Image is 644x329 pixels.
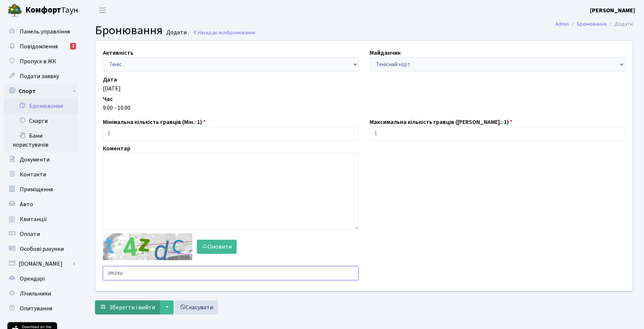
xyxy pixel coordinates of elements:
span: Таун [25,4,78,17]
b: Комфорт [25,4,61,16]
a: Пропуск в ЖК [4,54,78,69]
a: Скасувати [175,300,218,314]
a: Оплати [4,227,78,242]
a: Спорт [4,84,78,99]
a: Особові рахунки [4,242,78,256]
span: Бронювання [227,29,255,36]
span: Бронювання [95,22,162,39]
span: Лічильники [20,290,51,298]
button: Оновити [197,240,237,254]
button: Переключити навігацію [93,4,112,16]
a: Лічильники [4,286,78,301]
a: Назад до всіхБронювання [193,29,255,36]
span: Квитанції [20,215,47,223]
span: Приміщення [20,185,53,194]
label: Час [103,95,113,103]
a: Admin [555,20,569,28]
span: Зберегти і вийти [109,303,155,312]
img: default [103,233,192,260]
a: Документи [4,152,78,167]
li: Додати [607,20,633,28]
a: Бронювання [4,99,78,114]
div: [DATE] [103,84,625,93]
span: Орендарі [20,275,45,283]
label: Майданчик [370,48,401,57]
a: Орендарі [4,271,78,286]
span: Контакти [20,170,46,179]
span: Особові рахунки [20,245,64,253]
a: Бани користувачів [4,128,78,152]
span: Подати заявку [20,72,59,80]
button: Зберегти і вийти [95,300,160,314]
a: Бронювання [577,20,607,28]
a: Повідомлення1 [4,39,78,54]
span: Авто [20,200,33,208]
a: Опитування [4,301,78,316]
a: Панель управління [4,24,78,39]
label: Мінімальна кількість гравців (Мін.: 1) [103,118,206,127]
div: 1 [70,43,76,49]
small: Додати . [165,29,189,36]
a: Квитанції [4,212,78,227]
input: Введіть текст із зображення [103,266,359,280]
a: Контакти [4,167,78,182]
label: Дата [103,75,117,84]
span: Оплати [20,230,40,238]
span: Пропуск в ЖК [20,57,56,66]
span: Панель управління [20,28,70,36]
a: [DOMAIN_NAME] [4,256,78,271]
img: logo.png [7,3,22,18]
span: Опитування [20,304,52,313]
div: 9:00 - 10:00 [103,103,625,112]
span: Повідомлення [20,42,58,51]
label: Максимальна кількість гравців ([PERSON_NAME].: 1) [370,118,512,127]
label: Активність [103,48,133,57]
label: Коментар [103,144,130,153]
a: Подати заявку [4,69,78,84]
nav: breadcrumb [544,16,644,32]
span: Документи [20,156,50,164]
a: Приміщення [4,182,78,197]
a: Скарги [4,114,78,128]
a: [PERSON_NAME] [590,6,635,15]
a: Авто [4,197,78,212]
